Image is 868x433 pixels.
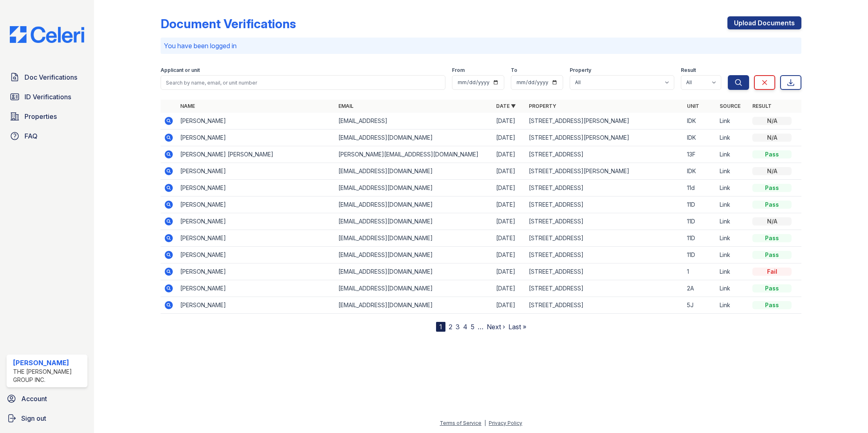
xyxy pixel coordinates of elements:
[487,323,505,331] a: Next ›
[684,230,716,247] td: 11D
[493,163,526,180] td: [DATE]
[752,167,792,175] div: N/A
[478,322,483,332] span: …
[449,323,452,331] a: 2
[716,129,749,146] td: Link
[716,213,749,230] td: Link
[177,297,335,314] td: [PERSON_NAME]
[493,297,526,314] td: [DATE]
[684,297,716,314] td: 5J
[716,163,749,180] td: Link
[335,113,493,129] td: [EMAIL_ADDRESS]
[684,247,716,263] td: 11D
[335,146,493,163] td: [PERSON_NAME][EMAIL_ADDRESS][DOMAIN_NAME]
[493,146,526,163] td: [DATE]
[164,41,799,51] p: You have been logged in
[177,129,335,146] td: [PERSON_NAME]
[161,16,296,31] div: Document Verifications
[3,391,91,407] a: Account
[177,230,335,247] td: [PERSON_NAME]
[13,368,84,384] div: The [PERSON_NAME] Group Inc.
[21,413,46,423] span: Sign out
[684,280,716,297] td: 2A
[7,89,87,105] a: ID Verifications
[493,280,526,297] td: [DATE]
[526,196,684,213] td: [STREET_ADDRESS]
[335,280,493,297] td: [EMAIL_ADDRESS][DOMAIN_NAME]
[335,196,493,213] td: [EMAIL_ADDRESS][DOMAIN_NAME]
[440,420,481,426] a: Terms of Service
[493,113,526,129] td: [DATE]
[177,280,335,297] td: [PERSON_NAME]
[7,69,87,85] a: Doc Verifications
[752,268,792,276] div: Fail
[752,251,792,259] div: Pass
[484,420,486,426] div: |
[436,322,445,332] div: 1
[13,358,84,368] div: [PERSON_NAME]
[21,394,47,404] span: Account
[526,163,684,180] td: [STREET_ADDRESS][PERSON_NAME]
[335,263,493,280] td: [EMAIL_ADDRESS][DOMAIN_NAME]
[681,67,696,74] label: Result
[3,26,91,43] img: CE_Logo_Blue-a8612792a0a2168367f1c8372b55b34899dd931a85d93a1a3d3e32e68fde9ad4.png
[456,323,460,331] a: 3
[526,180,684,196] td: [STREET_ADDRESS]
[161,75,446,90] input: Search by name, email, or unit number
[526,247,684,263] td: [STREET_ADDRESS]
[335,297,493,314] td: [EMAIL_ADDRESS][DOMAIN_NAME]
[526,113,684,129] td: [STREET_ADDRESS][PERSON_NAME]
[752,201,792,209] div: Pass
[526,146,684,163] td: [STREET_ADDRESS]
[752,284,792,292] div: Pass
[177,247,335,263] td: [PERSON_NAME]
[177,163,335,180] td: [PERSON_NAME]
[335,247,493,263] td: [EMAIL_ADDRESS][DOMAIN_NAME]
[338,103,353,109] a: Email
[493,196,526,213] td: [DATE]
[752,234,792,242] div: Pass
[684,146,716,163] td: 13F
[3,410,91,426] a: Sign out
[752,184,792,192] div: Pass
[716,113,749,129] td: Link
[471,323,474,331] a: 5
[463,323,468,331] a: 4
[335,213,493,230] td: [EMAIL_ADDRESS][DOMAIN_NAME]
[684,196,716,213] td: 11D
[25,112,57,121] span: Properties
[180,103,195,109] a: Name
[511,67,517,74] label: To
[752,134,792,142] div: N/A
[493,129,526,146] td: [DATE]
[335,180,493,196] td: [EMAIL_ADDRESS][DOMAIN_NAME]
[526,213,684,230] td: [STREET_ADDRESS]
[177,196,335,213] td: [PERSON_NAME]
[716,297,749,314] td: Link
[684,213,716,230] td: 11D
[529,103,556,109] a: Property
[25,92,71,102] span: ID Verifications
[687,103,699,109] a: Unit
[496,103,516,109] a: Date ▼
[684,163,716,180] td: IDK
[177,146,335,163] td: [PERSON_NAME] [PERSON_NAME]
[716,196,749,213] td: Link
[526,263,684,280] td: [STREET_ADDRESS]
[493,213,526,230] td: [DATE]
[493,247,526,263] td: [DATE]
[727,16,801,29] a: Upload Documents
[452,67,465,74] label: From
[752,150,792,158] div: Pass
[25,72,77,82] span: Doc Verifications
[716,263,749,280] td: Link
[7,108,87,125] a: Properties
[716,247,749,263] td: Link
[335,163,493,180] td: [EMAIL_ADDRESS][DOMAIN_NAME]
[752,217,792,225] div: N/A
[526,129,684,146] td: [STREET_ADDRESS][PERSON_NAME]
[25,131,38,141] span: FAQ
[684,129,716,146] td: IDK
[177,263,335,280] td: [PERSON_NAME]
